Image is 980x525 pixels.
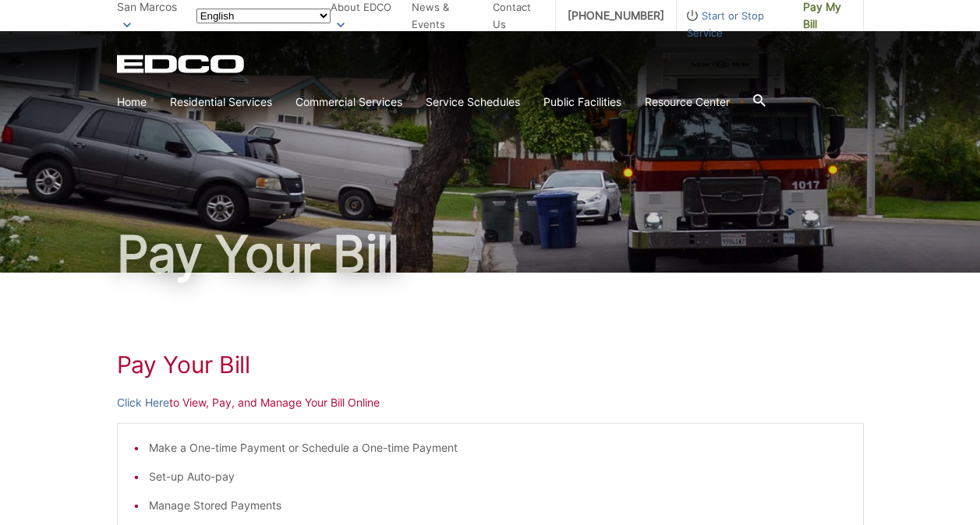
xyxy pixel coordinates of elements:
[426,93,520,111] a: Service Schedules
[645,93,730,111] a: Resource Center
[196,9,331,23] select: Select a language
[149,439,847,456] li: Make a One-time Payment or Schedule a One-time Payment
[117,351,864,379] h1: Pay Your Bill
[117,55,246,73] a: EDCD logo. Return to the homepage.
[117,93,147,111] a: Home
[149,497,847,514] li: Manage Stored Payments
[295,93,402,111] a: Commercial Services
[117,394,169,411] a: Click Here
[117,394,864,411] p: to View, Pay, and Manage Your Bill Online
[117,229,864,279] h1: Pay Your Bill
[149,468,847,485] li: Set-up Auto-pay
[543,93,621,111] a: Public Facilities
[170,93,272,111] a: Residential Services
